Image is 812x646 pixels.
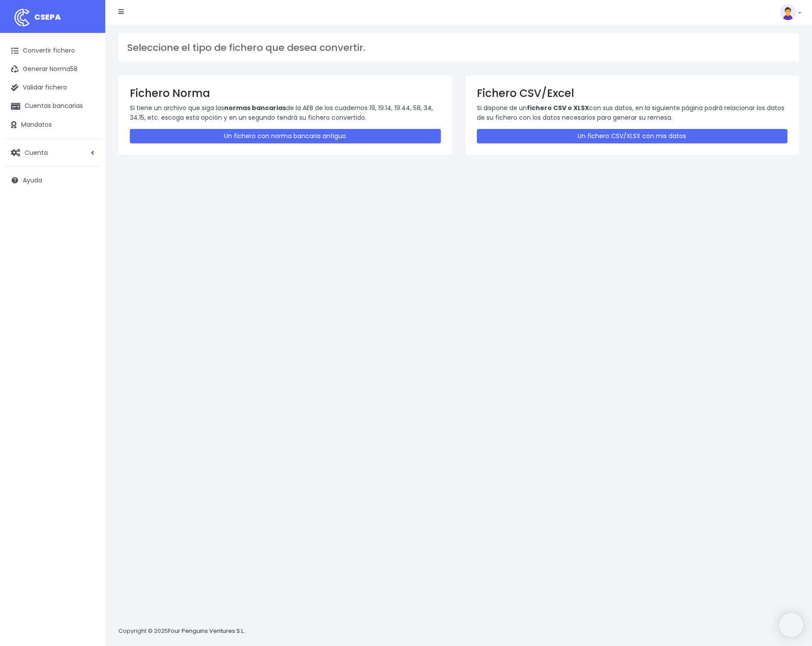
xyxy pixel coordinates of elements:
h3: Seleccione el tipo de fichero que desea convertir. [127,42,790,54]
a: Un fichero con norma bancaria antiguo [130,129,441,143]
a: Validar fichero [4,79,101,97]
a: Cuentas bancarias [4,97,101,115]
strong: normas bancarias [224,104,286,112]
a: Generar Norma58 [4,60,101,79]
h3: Fichero Norma [130,87,441,100]
a: Cuenta [4,143,101,162]
p: Copyright © 2025 . [118,627,246,636]
a: Mandatos [4,116,101,134]
h3: Fichero CSV/Excel [477,87,788,100]
span: CSEPA [34,11,61,22]
a: Ayuda [4,171,101,189]
img: profile [780,4,796,20]
a: Un fichero CSV/XLSX con mis datos [477,129,788,143]
span: Ayuda [23,176,42,185]
span: Cuenta [25,148,48,157]
p: Si dispone de un con sus datos, en la siguiente página podrá relacionar los datos de su fichero c... [477,103,788,123]
img: logo [11,7,33,29]
a: Convertir fichero [4,42,101,60]
p: Si tiene un archivo que siga las de la AEB de los cuadernos 19, 19.14, 19.44, 58, 34, 34.15, etc.... [130,103,441,123]
a: Four Penguins Ventures S.L. [168,627,245,635]
strong: fichero CSV o XLSX [527,104,589,112]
